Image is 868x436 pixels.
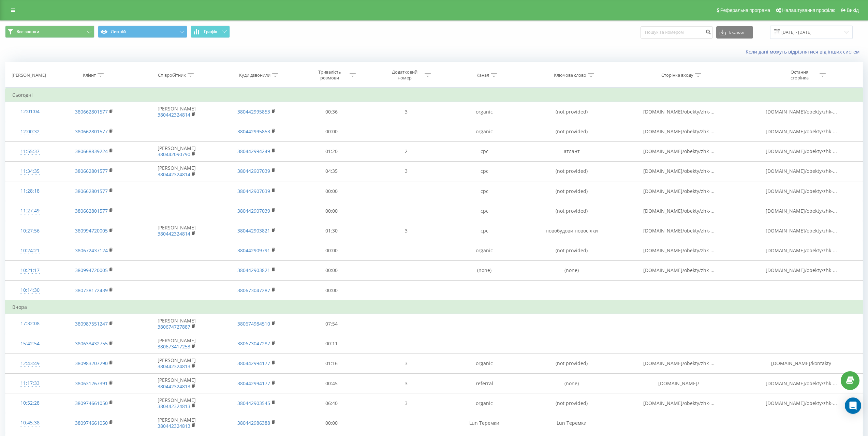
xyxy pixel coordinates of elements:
[370,374,443,393] td: 3
[237,287,270,294] a: 380673047287
[443,221,526,241] td: cpc
[75,208,108,214] a: 380662801577
[443,181,526,201] td: cpc
[237,380,270,387] a: 380442994177
[643,108,715,115] span: [DOMAIN_NAME]/obekty/zhk-...
[443,241,526,260] td: organic
[443,354,526,373] td: organic
[12,184,47,198] div: 11:28:18
[641,26,713,39] input: Пошук за номером
[370,221,443,241] td: 3
[643,148,715,154] span: [DOMAIN_NAME]/obekty/zhk-...
[766,227,837,234] span: [DOMAIN_NAME]/obekty/zhk-...
[75,168,108,174] a: 380662801577
[12,377,47,390] div: 11:17:33
[134,221,220,241] td: [PERSON_NAME]
[643,247,715,254] span: [DOMAIN_NAME]/obekty/zhk-...
[75,247,108,254] a: 380672437124
[766,128,837,135] span: [DOMAIN_NAME]/obekty/zhk-...
[158,324,190,330] a: 380674727887
[293,281,369,301] td: 00:00
[239,72,270,78] div: Куди дзвонили
[782,7,835,13] span: Налаштування профілю
[12,396,47,410] div: 10:52:28
[237,108,270,115] a: 380442995853
[293,221,369,241] td: 01:30
[293,181,369,201] td: 00:00
[443,374,526,393] td: referral
[443,260,526,280] td: (none)
[237,340,270,347] a: 380673047287
[526,241,618,260] td: (not provided)
[293,354,369,373] td: 01:16
[134,314,220,334] td: [PERSON_NAME]
[526,393,618,413] td: (not provided)
[12,317,47,330] div: 17:32:08
[526,122,618,141] td: (not provided)
[237,320,270,327] a: 380674984510
[643,128,715,135] span: [DOMAIN_NAME]/obekty/zhk-...
[158,363,190,370] a: 380442324813
[12,244,47,257] div: 10:24:21
[766,400,837,406] span: [DOMAIN_NAME]/obekty/zhk-...
[237,168,270,174] a: 380442907039
[12,72,46,78] div: [PERSON_NAME]
[134,102,220,122] td: [PERSON_NAME]
[618,374,740,393] td: [DOMAIN_NAME]/
[16,29,39,34] span: Все звонки
[237,360,270,366] a: 380442994177
[526,374,618,393] td: (none)
[766,168,837,174] span: [DOMAIN_NAME]/obekty/zhk-...
[83,72,96,78] div: Клієнт
[75,188,108,194] a: 380662801577
[134,374,220,393] td: [PERSON_NAME]
[476,72,489,78] div: Канал
[158,151,190,157] a: 380442090790
[311,69,348,81] div: Тривалість розмови
[716,26,753,39] button: Експорт
[237,188,270,194] a: 380442907039
[766,267,837,273] span: [DOMAIN_NAME]/obekty/zhk-...
[12,264,47,277] div: 10:21:17
[526,260,618,280] td: (none)
[237,420,270,426] a: 380442986388
[766,148,837,154] span: [DOMAIN_NAME]/obekty/zhk-...
[75,267,108,273] a: 380994720005
[766,247,837,254] span: [DOMAIN_NAME]/obekty/zhk-...
[237,208,270,214] a: 380442907039
[526,181,618,201] td: (not provided)
[75,227,108,234] a: 380994720005
[134,141,220,161] td: [PERSON_NAME]
[293,314,369,334] td: 07:54
[134,334,220,354] td: [PERSON_NAME]
[526,221,618,241] td: новобудови новосілки
[237,247,270,254] a: 380442909791
[237,128,270,135] a: 380442995853
[12,125,47,138] div: 12:00:32
[12,224,47,238] div: 10:27:56
[12,284,47,297] div: 10:14:30
[293,201,369,221] td: 00:00
[75,380,108,387] a: 380631267391
[526,102,618,122] td: (not provided)
[134,354,220,373] td: [PERSON_NAME]
[12,165,47,178] div: 11:34:35
[370,393,443,413] td: 3
[293,122,369,141] td: 00:00
[237,148,270,154] a: 380442994249
[443,122,526,141] td: organic
[191,26,230,38] button: Графік
[75,320,108,327] a: 380987551247
[720,7,770,13] span: Реферальна програма
[293,413,369,433] td: 00:00
[845,397,861,414] div: Open Intercom Messenger
[12,337,47,350] div: 15:42:54
[847,7,859,13] span: Вихід
[746,48,863,55] a: Коли дані можуть відрізнятися вiд інших систем
[443,393,526,413] td: organic
[293,374,369,393] td: 00:45
[526,161,618,181] td: (not provided)
[766,208,837,214] span: [DOMAIN_NAME]/obekty/zhk-...
[75,420,108,426] a: 380974661050
[204,29,217,34] span: Графік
